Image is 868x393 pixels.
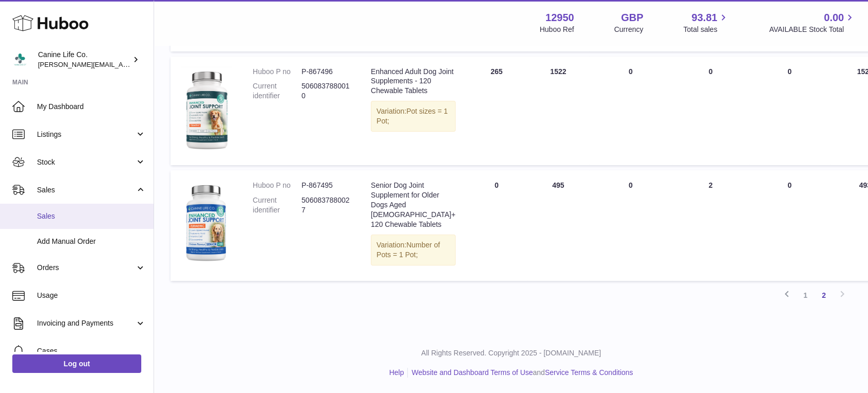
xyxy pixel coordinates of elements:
a: 1 [796,286,815,305]
dt: Huboo P no [253,67,301,77]
td: 0 [466,170,527,280]
a: Website and Dashboard Terms of Use [411,368,533,377]
span: [PERSON_NAME][EMAIL_ADDRESS][DOMAIN_NAME] [38,60,206,68]
strong: 12950 [545,11,574,25]
span: 0.00 [824,11,844,25]
dt: Current identifier [253,195,301,215]
dt: Current identifier [253,81,301,101]
span: 0 [787,67,791,76]
div: Enhanced Adult Dog Joint Supplements - 120 Chewable Tablets [371,67,456,96]
span: Total sales [683,25,729,34]
td: 1522 [527,57,589,166]
span: Cases [37,346,146,356]
span: Orders [37,263,135,273]
td: 0 [672,57,749,166]
img: kevin@clsgltd.co.uk [12,52,28,67]
span: My Dashboard [37,102,146,112]
td: 0 [589,57,672,166]
span: Usage [37,291,146,300]
strong: GBP [621,11,643,25]
dt: Huboo P no [253,181,301,190]
span: AVAILABLE Stock Total [769,25,856,34]
a: Log out [12,354,141,373]
div: Canine Life Co. [38,50,130,69]
span: Sales [37,185,135,195]
a: Help [389,368,404,377]
a: 2 [815,286,833,305]
li: and [408,368,633,378]
span: Stock [37,157,135,167]
span: Number of Pots = 1 Pot; [376,241,440,259]
span: Pot sizes = 1 Pot; [376,107,448,125]
span: 0 [787,181,791,189]
span: Sales [37,211,146,221]
a: 93.81 Total sales [683,11,729,34]
div: Variation: [371,101,456,132]
span: 93.81 [691,11,717,25]
img: product image [181,67,232,153]
div: Variation: [371,235,456,265]
dd: 5060837880027 [301,195,350,215]
img: product image [181,181,232,263]
span: Add Manual Order [37,237,146,246]
td: 265 [466,57,527,166]
dd: 5060837880010 [301,81,350,101]
div: Senior Dog Joint Supplement for Older Dogs Aged [DEMOGRAPHIC_DATA]+ 120 Chewable Tablets [371,181,456,229]
dd: P-867496 [301,67,350,77]
dd: P-867495 [301,181,350,190]
div: Currency [614,25,644,34]
div: Huboo Ref [540,25,574,34]
p: All Rights Reserved. Copyright 2025 - [DOMAIN_NAME] [162,348,860,358]
td: 495 [527,170,589,280]
span: Listings [37,130,135,139]
a: 0.00 AVAILABLE Stock Total [769,11,856,34]
span: Invoicing and Payments [37,318,135,328]
a: Service Terms & Conditions [545,368,633,377]
td: 0 [589,170,672,280]
td: 2 [672,170,749,280]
